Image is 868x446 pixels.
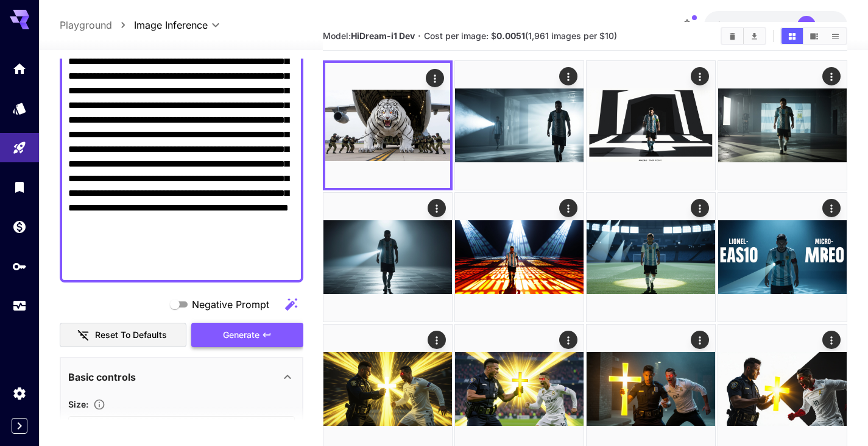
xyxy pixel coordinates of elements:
[12,101,27,116] div: Models
[691,67,709,85] div: Actions
[325,63,450,188] img: Z
[12,140,27,156] div: Playground
[691,331,709,349] div: Actions
[455,61,584,190] img: 9k=
[797,16,816,34] div: SS
[12,259,27,274] div: API Keys
[12,219,27,234] div: Wallet
[12,179,27,195] div: Library
[12,61,27,76] div: Home
[428,331,446,349] div: Actions
[88,398,110,411] button: Adjust the dimensions of the generated image by specifying its width and height in pixels, or sel...
[704,11,847,39] button: $10.30692SS
[68,399,88,409] span: Size :
[191,323,303,348] button: Generate
[134,18,208,32] span: Image Inference
[722,28,743,44] button: Clear Images
[822,331,841,349] div: Actions
[60,18,134,32] nav: breadcrumb
[418,29,421,43] p: ·
[223,328,259,343] span: Generate
[718,193,847,322] img: 2Q==
[12,298,27,314] div: Usage
[780,27,847,45] div: Show images in grid viewShow images in video viewShow images in list view
[587,61,715,190] img: 9k=
[716,20,745,31] span: $10.31
[426,69,444,87] div: Actions
[323,193,452,322] img: Z
[192,297,269,312] span: Negative Prompt
[12,386,27,401] div: Settings
[822,199,841,217] div: Actions
[323,31,415,41] span: Model:
[68,370,136,384] p: Basic controls
[721,27,766,45] div: Clear ImagesDownload All
[455,193,584,322] img: 9k=
[716,19,788,32] div: $10.30692
[559,199,577,217] div: Actions
[745,20,788,31] span: credits left
[822,67,841,85] div: Actions
[691,199,709,217] div: Actions
[428,199,446,217] div: Actions
[60,18,112,32] a: Playground
[12,418,27,434] button: Expand sidebar
[744,28,765,44] button: Download All
[60,323,186,348] button: Reset to defaults
[587,193,715,322] img: Z
[68,362,295,392] div: Basic controls
[718,61,847,190] img: 9k=
[351,31,415,41] b: HiDream-i1 Dev
[782,28,803,44] button: Show images in grid view
[424,31,617,41] span: Cost per image: $ (1,961 images per $10)
[825,28,846,44] button: Show images in list view
[496,31,525,41] b: 0.0051
[559,67,577,85] div: Actions
[559,331,577,349] div: Actions
[803,28,825,44] button: Show images in video view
